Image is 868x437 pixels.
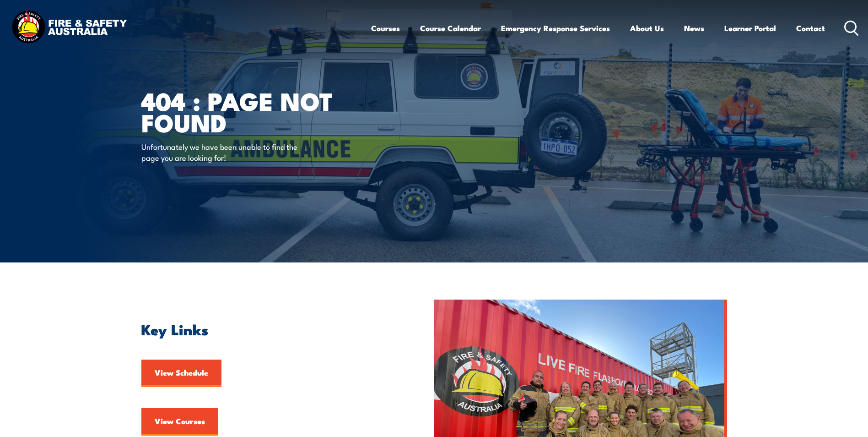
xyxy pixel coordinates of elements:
[141,90,367,132] h1: 404 : Page Not Found
[501,16,610,40] a: Emergency Response Services
[724,16,776,40] a: Learner Portal
[141,408,218,436] a: View Courses
[141,322,392,335] h2: Key Links
[141,141,308,163] p: Unfortunately we have been unable to find the page you are looking for!
[141,360,221,387] a: View Schedule
[796,16,825,40] a: Contact
[630,16,664,40] a: About Us
[420,16,481,40] a: Course Calendar
[684,16,704,40] a: News
[371,16,400,40] a: Courses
